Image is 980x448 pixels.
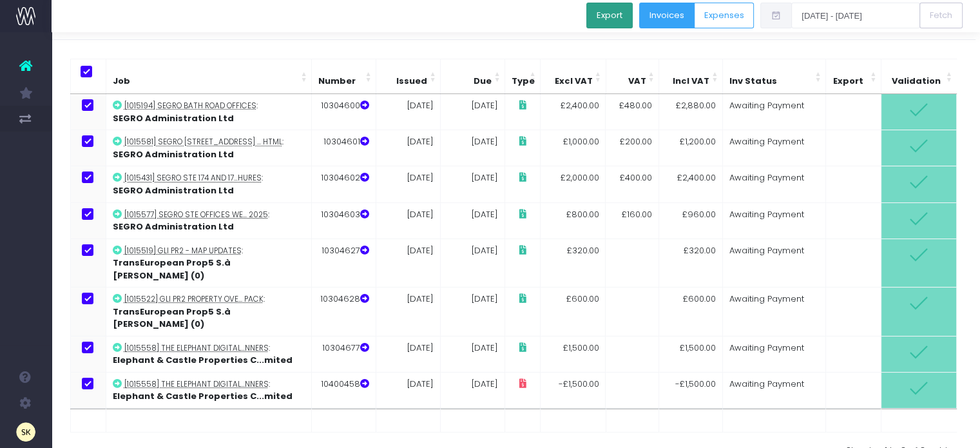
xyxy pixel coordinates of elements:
[376,336,441,372] td: [DATE]
[441,372,505,408] td: [DATE]
[113,184,234,197] strong: SEGRO Administration Ltd
[881,59,957,94] th: Validation: Activate to sort: Activate to sort: Activate to sort: Activate to sort
[441,94,505,130] td: [DATE]
[606,59,659,94] th: VAT: Activate to sort: Activate to sort: Activate to sort: Activate to sort
[606,166,659,202] td: £400.00
[113,112,234,124] strong: SEGRO Administration Ltd
[376,202,441,239] td: [DATE]
[106,372,312,408] td: :
[113,220,234,233] strong: SEGRO Administration Ltd
[659,94,723,130] td: £2,880.00
[541,372,606,408] td: -£1,500.00
[106,239,312,287] td: :
[124,101,256,111] abbr: [1015194] SEGRO Bath Road Offices
[376,59,441,94] th: Issued: Activate to sort: Activate to sort: Activate to sort: Activate to sort
[124,173,262,183] abbr: [1015431] SEGRO STE 174 and 178 Buckingham Avenue Offices brochures
[659,130,723,166] td: £1,200.00
[723,372,826,408] td: Awaiting Payment
[826,59,881,94] th: Export: Activate to sort: Activate to sort: Activate to sort: Activate to sort
[586,3,633,28] button: Export
[541,202,606,239] td: £800.00
[106,94,312,130] td: :
[124,379,269,389] abbr: [1015558] The Elephant digital retail banners
[639,3,695,28] button: Invoices
[312,166,376,202] td: 10304602
[113,306,231,331] strong: TransEuropean Prop5 S.à [PERSON_NAME] (0)
[606,130,659,166] td: £200.00
[723,130,826,166] td: Awaiting Payment
[312,59,376,94] th: Number: Activate to sort: Activate to sort: Activate to sort: Activate to sort
[723,94,826,130] td: Awaiting Payment
[312,372,376,408] td: 10400458
[441,287,505,336] td: [DATE]
[541,94,606,130] td: £2,400.00
[541,130,606,166] td: £1,000.00
[312,94,376,130] td: 10304600
[376,372,441,408] td: [DATE]
[659,59,723,94] th: Incl VAT: Activate to sort: Activate to sort: Activate to sort: Activate to sort
[541,336,606,372] td: £1,500.00
[318,75,356,88] span: Number
[512,75,535,88] span: Type
[124,246,242,256] abbr: [1015519] GLi PR2 - Map Updates
[376,130,441,166] td: [DATE]
[441,202,505,239] td: [DATE]
[113,390,293,402] strong: Elephant & Castle Properties C...mited
[106,287,312,336] td: :
[474,75,492,88] span: Due
[832,75,863,88] span: Export
[891,75,940,88] span: Validation
[376,287,441,336] td: [DATE]
[124,294,264,304] abbr: [1015522] GLi PR2 Property Overview Pack
[673,75,709,88] span: Incl VAT
[659,166,723,202] td: £2,400.00
[441,130,505,166] td: [DATE]
[555,75,593,88] span: Excl VAT
[106,130,312,166] td: :
[659,239,723,287] td: £320.00
[659,287,723,336] td: £600.00
[659,336,723,372] td: £1,500.00
[113,354,293,366] strong: Elephant & Castle Properties C...mited
[312,130,376,166] td: 10304601
[113,75,130,88] span: Job
[124,137,282,147] abbr: [1015581] SEGRO 234 Bath Road Launch Invite HTML
[723,202,826,239] td: Awaiting Payment
[541,59,606,94] th: Excl VAT: Activate to sort: Activate to sort: Activate to sort: Activate to sort
[919,3,963,28] button: Fetch
[639,3,754,32] div: Button group
[441,59,505,94] th: Due: Activate to sort: Activate to sort: Activate to sort: Activate to sort
[124,343,269,353] abbr: [1015558] The Elephant digital retail banners
[729,75,777,88] span: Inv Status
[441,336,505,372] td: [DATE]
[312,287,376,336] td: 10304628
[586,3,639,32] div: Button group
[723,336,826,372] td: Awaiting Payment
[124,209,268,220] abbr: [1015577] SEGRO STE Offices web pages Sept 2025
[106,166,312,202] td: :
[628,75,646,88] span: VAT
[606,94,659,130] td: £480.00
[659,372,723,408] td: -£1,500.00
[694,3,754,28] button: Expenses
[606,202,659,239] td: £160.00
[541,239,606,287] td: £320.00
[723,239,826,287] td: Awaiting Payment
[376,94,441,130] td: [DATE]
[659,202,723,239] td: £960.00
[16,422,35,442] img: images/default_profile_image.png
[441,239,505,287] td: [DATE]
[541,287,606,336] td: £600.00
[723,166,826,202] td: Awaiting Payment
[541,166,606,202] td: £2,000.00
[106,202,312,239] td: :
[396,75,427,88] span: Issued
[113,257,231,282] strong: TransEuropean Prop5 S.à [PERSON_NAME] (0)
[441,166,505,202] td: [DATE]
[312,336,376,372] td: 10304677
[376,166,441,202] td: [DATE]
[723,287,826,336] td: Awaiting Payment
[106,336,312,372] td: :
[723,59,826,94] th: Inv Status: Activate to sort: Activate to sort: Activate to sort: Activate to sort
[113,148,234,161] strong: SEGRO Administration Ltd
